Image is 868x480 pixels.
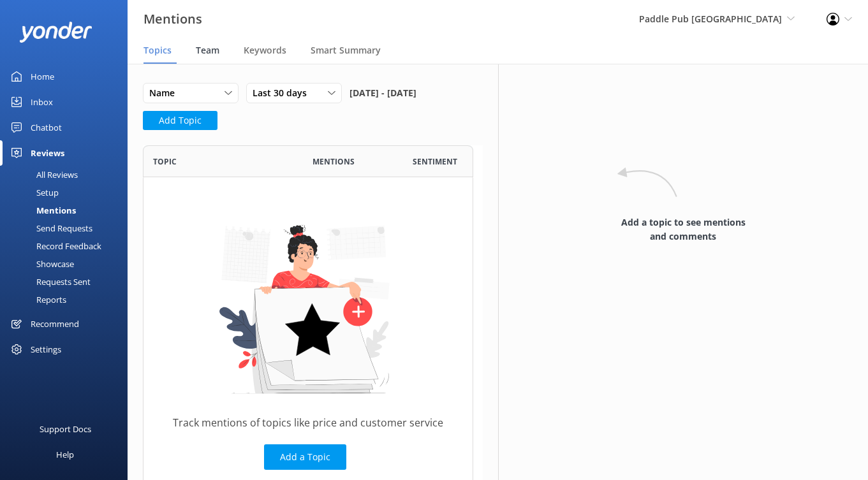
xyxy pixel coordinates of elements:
[8,291,66,309] div: Reports
[8,166,128,184] a: All Reviews
[31,89,53,115] div: Inbox
[8,184,59,201] div: Setup
[8,201,128,219] a: Mentions
[56,442,74,467] div: Help
[143,9,202,29] h3: Mentions
[349,83,416,103] span: [DATE] - [DATE]
[40,416,91,442] div: Support Docs
[149,86,182,100] span: Name
[313,156,355,168] span: Mentions
[31,64,54,89] div: Home
[8,219,92,237] div: Send Requests
[8,166,78,184] div: All Reviews
[143,44,172,57] span: Topics
[8,184,128,201] a: Setup
[31,337,61,362] div: Settings
[153,156,177,168] span: Topic
[8,273,128,291] a: Requests Sent
[196,44,219,57] span: Team
[173,414,443,432] p: Track mentions of topics like price and customer service
[143,111,217,130] button: Add Topic
[8,201,76,219] div: Mentions
[8,255,74,273] div: Showcase
[264,444,346,470] button: Add a Topic
[253,86,314,100] span: Last 30 days
[19,22,92,43] img: yonder-white-logo.png
[413,156,457,168] span: Sentiment
[8,255,128,273] a: Showcase
[8,273,91,291] div: Requests Sent
[639,13,782,25] span: Paddle Pub [GEOGRAPHIC_DATA]
[311,44,381,57] span: Smart Summary
[8,237,101,255] div: Record Feedback
[8,237,128,255] a: Record Feedback
[31,115,62,140] div: Chatbot
[8,291,128,309] a: Reports
[31,140,64,166] div: Reviews
[8,219,128,237] a: Send Requests
[31,311,79,337] div: Recommend
[244,44,286,57] span: Keywords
